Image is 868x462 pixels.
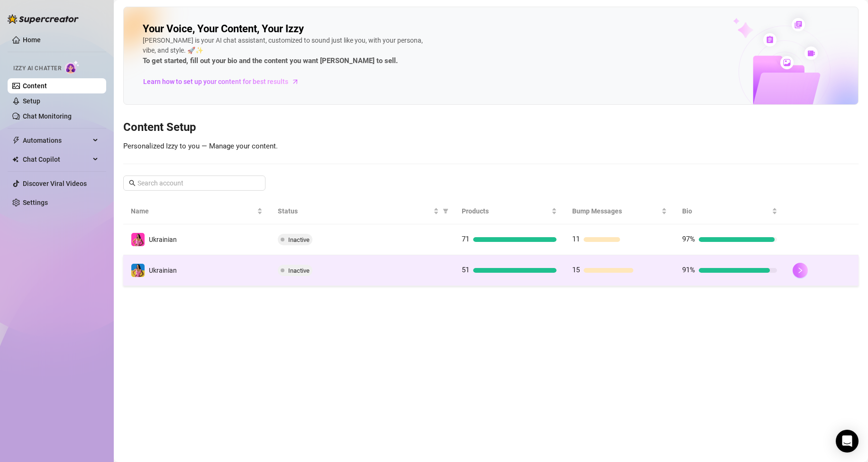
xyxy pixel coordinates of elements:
[565,198,675,224] th: Bump Messages
[137,178,252,188] input: Search account
[441,204,450,218] span: filter
[23,36,41,44] a: Home
[65,60,80,74] img: AI Chatter
[13,64,61,73] span: Izzy AI Chatter
[682,206,770,216] span: Bio
[572,235,580,243] span: 11
[572,266,580,274] span: 15
[12,137,20,144] span: thunderbolt
[23,112,72,120] a: Chat Monitoring
[462,235,469,243] span: 71
[682,266,695,274] span: 91%
[462,206,549,216] span: Products
[793,263,808,278] button: right
[149,236,177,243] span: Ukrainian
[23,180,87,187] a: Discover Viral Videos
[23,133,90,148] span: Automations
[12,156,18,163] img: Chat Copilot
[836,430,859,453] div: Open Intercom Messenger
[443,208,448,214] span: filter
[23,152,90,167] span: Chat Copilot
[143,74,306,89] a: Learn how to set up your content for best results
[143,56,398,65] strong: To get started, fill out your bio and the content you want [PERSON_NAME] to sell.
[278,206,431,216] span: Status
[149,267,177,274] span: Ukrainian
[291,77,300,86] span: arrow-right
[123,120,859,135] h3: Content Setup
[288,236,310,243] span: Inactive
[572,206,660,216] span: Bump Messages
[23,97,40,105] a: Setup
[23,82,47,90] a: Content
[454,198,565,224] th: Products
[123,198,270,224] th: Name
[270,198,454,224] th: Status
[8,14,79,24] img: logo-BBDzfeDw.svg
[129,180,136,186] span: search
[711,8,858,104] img: ai-chatter-content-library-cLFOSyPT.png
[131,233,145,246] img: Ukrainian
[123,142,278,150] span: Personalized Izzy to you — Manage your content.
[675,198,785,224] th: Bio
[131,264,145,277] img: Ukrainian
[462,266,469,274] span: 51
[797,267,804,274] span: right
[143,76,288,87] span: Learn how to set up your content for best results
[288,267,310,274] span: Inactive
[23,199,48,206] a: Settings
[682,235,695,243] span: 97%
[131,206,255,216] span: Name
[143,22,304,36] h2: Your Voice, Your Content, Your Izzy
[143,36,427,67] div: [PERSON_NAME] is your AI chat assistant, customized to sound just like you, with your persona, vi...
